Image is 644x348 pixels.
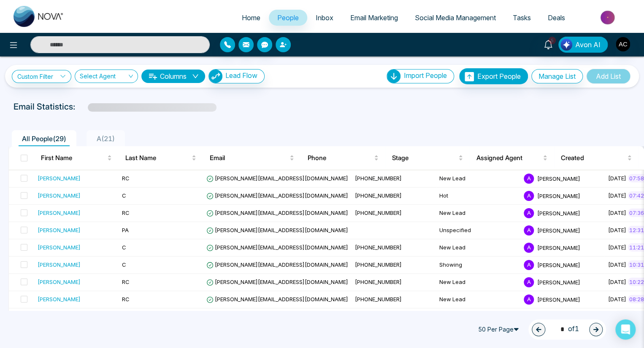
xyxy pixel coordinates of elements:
[355,175,402,182] span: [PHONE_NUMBER]
[537,209,580,216] span: [PERSON_NAME]
[415,13,496,22] span: Social Media Management
[122,192,126,199] span: C
[392,153,457,163] span: Stage
[476,153,541,163] span: Assigned Agent
[38,243,81,252] div: [PERSON_NAME]
[406,10,504,26] a: Social Media Management
[38,260,81,269] div: [PERSON_NAME]
[436,291,520,308] td: New Lead
[524,260,534,270] span: A
[436,205,520,222] td: New Lead
[436,187,520,205] td: Hot
[38,191,81,200] div: [PERSON_NAME]
[93,134,118,143] span: A ( 21 )
[548,13,565,22] span: Deals
[355,278,402,285] span: [PHONE_NUMBER]
[206,261,348,268] span: [PERSON_NAME][EMAIL_ADDRESS][DOMAIN_NAME]
[524,277,534,287] span: A
[14,100,75,113] p: Email Statistics:
[385,146,470,170] th: Stage
[524,294,534,305] span: A
[615,319,636,340] div: Open Intercom Messenger
[122,244,126,251] span: C
[122,175,130,182] span: RC
[316,13,333,22] span: Inbox
[205,69,265,83] a: Lead FlowLead Flow
[513,13,531,22] span: Tasks
[38,209,81,217] div: [PERSON_NAME]
[578,8,639,27] img: Market-place.gif
[122,278,130,285] span: RC
[307,10,342,26] a: Inbox
[504,10,539,26] a: Tasks
[616,37,630,51] img: User Avatar
[203,146,301,170] th: Email
[531,69,583,83] button: Manage List
[206,192,348,199] span: [PERSON_NAME][EMAIL_ADDRESS][DOMAIN_NAME]
[122,209,130,216] span: RC
[608,227,626,233] span: [DATE]
[524,243,534,253] span: A
[277,13,299,22] span: People
[119,146,203,170] th: Last Name
[537,296,580,302] span: [PERSON_NAME]
[225,71,257,80] span: Lead Flow
[537,192,580,199] span: [PERSON_NAME]
[301,146,385,170] th: Phone
[575,40,601,50] span: Avon AI
[436,274,520,291] td: New Lead
[342,10,406,26] a: Email Marketing
[608,278,626,285] span: [DATE]
[12,70,71,83] a: Custom Filter
[436,170,520,187] td: New Lead
[436,239,520,257] td: New Lead
[122,261,126,268] span: C
[554,146,639,170] th: Created
[477,72,521,80] span: Export People
[355,296,402,302] span: [PHONE_NUMBER]
[206,244,348,251] span: [PERSON_NAME][EMAIL_ADDRESS][DOMAIN_NAME]
[41,153,106,163] span: First Name
[538,37,558,51] a: 5
[355,261,402,268] span: [PHONE_NUMBER]
[558,37,608,53] button: Avon AI
[404,71,447,80] span: Import People
[192,73,199,80] span: down
[608,192,626,199] span: [DATE]
[436,222,520,239] td: Unspecified
[537,278,580,285] span: [PERSON_NAME]
[122,296,130,302] span: RC
[608,244,626,251] span: [DATE]
[206,278,348,285] span: [PERSON_NAME][EMAIL_ADDRESS][DOMAIN_NAME]
[524,191,534,201] span: A
[125,153,190,163] span: Last Name
[242,13,260,22] span: Home
[560,39,572,51] img: Lead Flow
[539,10,574,26] a: Deals
[459,68,528,84] button: Export People
[524,225,534,236] span: A
[355,209,402,216] span: [PHONE_NUMBER]
[537,227,580,233] span: [PERSON_NAME]
[524,174,534,184] span: A
[436,308,520,326] td: New Lead
[38,174,81,182] div: [PERSON_NAME]
[537,261,580,268] span: [PERSON_NAME]
[608,296,626,302] span: [DATE]
[355,192,402,199] span: [PHONE_NUMBER]
[122,227,129,233] span: PA
[474,323,525,336] span: 50 Per Page
[38,226,81,234] div: [PERSON_NAME]
[608,261,626,268] span: [DATE]
[269,10,307,26] a: People
[206,209,348,216] span: [PERSON_NAME][EMAIL_ADDRESS][DOMAIN_NAME]
[308,153,372,163] span: Phone
[141,70,205,83] button: Columnsdown
[206,296,348,302] span: [PERSON_NAME][EMAIL_ADDRESS][DOMAIN_NAME]
[206,175,348,182] span: [PERSON_NAME][EMAIL_ADDRESS][DOMAIN_NAME]
[608,175,626,182] span: [DATE]
[436,257,520,274] td: Showing
[209,70,222,83] img: Lead Flow
[14,6,64,27] img: Nova CRM Logo
[206,227,348,233] span: [PERSON_NAME][EMAIL_ADDRESS][DOMAIN_NAME]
